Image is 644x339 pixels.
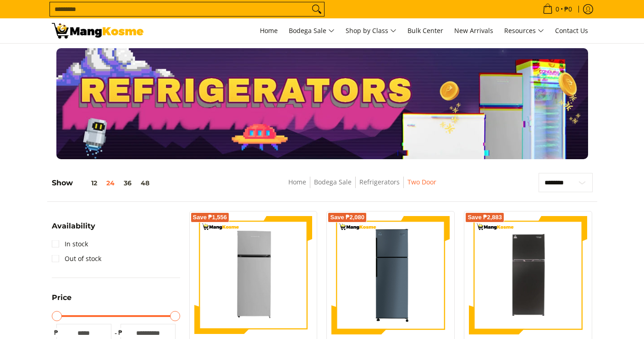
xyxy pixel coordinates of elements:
img: condura-direct-cool-7.5-cubic-feet-2-door-manual-defrost-inverter-ref-iron-gray-full-view-mang-kosme [331,216,450,334]
nav: Breadcrumbs [223,177,501,197]
button: 36 [119,179,136,187]
span: Two Door [407,177,436,188]
span: Contact Us [555,26,588,35]
h5: Show [52,178,154,188]
span: New Arrivals [454,26,493,35]
span: Save ₱1,556 [193,215,227,220]
button: 48 [136,179,154,187]
a: Resources [500,18,549,43]
span: Price [52,294,72,301]
summary: Open [52,222,95,237]
img: Bodega Sale Refrigerator l Mang Kosme: Home Appliances Warehouse Sale Two Door [52,23,143,39]
a: Home [255,18,282,43]
a: New Arrivals [450,18,498,43]
nav: Main Menu [153,18,593,43]
span: ₱ [52,328,61,337]
summary: Open [52,294,72,308]
span: Resources [504,25,544,37]
img: Condura 6.4 Cu. Ft. No Frost Inverter Refrigerator, Dark Inox, CNF198i (Class A) [469,216,587,334]
span: Shop by Class [346,25,396,37]
img: Kelvinator 7.3 Cu.Ft. Direct Cool KLC Manual Defrost Standard Refrigerator (Silver) (Class A) [194,216,313,334]
a: Home [288,178,306,186]
button: Search [309,2,324,16]
a: Shop by Class [341,18,401,43]
button: 24 [102,179,119,187]
span: • [540,4,575,14]
span: Home [260,26,278,35]
span: ₱0 [563,6,573,12]
span: Save ₱2,883 [468,215,502,220]
a: Bodega Sale [284,18,339,43]
span: Bulk Center [407,26,443,35]
a: Contact Us [550,18,593,43]
span: Availability [52,222,95,230]
span: ₱ [116,328,125,337]
span: Save ₱2,080 [330,215,364,220]
a: Refrigerators [359,178,400,186]
a: Out of stock [52,251,101,266]
span: 0 [554,6,561,12]
button: 12 [73,179,102,187]
a: Bodega Sale [314,178,352,186]
span: Bodega Sale [289,25,335,37]
a: Bulk Center [403,18,448,43]
a: In stock [52,237,88,251]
